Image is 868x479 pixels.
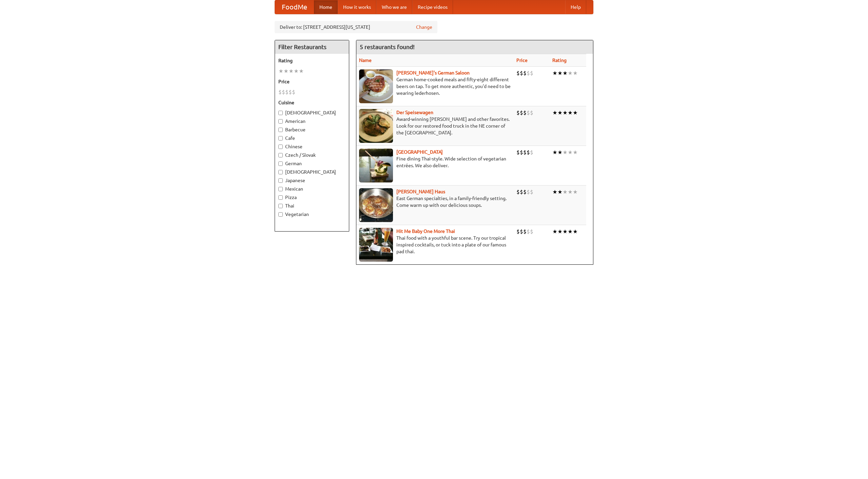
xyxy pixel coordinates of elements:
li: $ [527,109,530,116]
li: $ [516,188,520,196]
a: Help [565,0,586,14]
li: $ [520,228,523,235]
li: $ [523,109,527,116]
li: ★ [573,69,578,77]
input: Cafe [278,136,283,140]
a: Price [516,58,528,63]
li: $ [527,69,530,77]
li: $ [516,69,520,77]
a: FoodMe [275,0,314,14]
a: Rating [552,58,567,63]
label: American [278,118,346,125]
li: $ [516,149,520,156]
li: $ [282,88,285,96]
a: Hit Me Baby One More Thai [396,228,455,234]
input: American [278,119,283,124]
li: $ [520,149,523,156]
li: ★ [294,67,299,75]
li: ★ [557,228,563,235]
img: speisewagen.jpg [359,109,393,143]
h4: Filter Restaurants [275,40,349,54]
li: ★ [573,188,578,196]
li: $ [289,88,292,96]
li: $ [520,109,523,116]
li: $ [516,228,520,235]
li: ★ [552,188,557,196]
h5: Cuisine [278,99,346,106]
li: $ [520,69,523,77]
a: Change [416,24,432,30]
b: [PERSON_NAME]'s German Saloon [396,70,470,75]
li: $ [523,149,527,156]
label: Thai [278,202,346,209]
li: ★ [573,149,578,156]
label: [DEMOGRAPHIC_DATA] [278,169,346,175]
li: ★ [283,67,289,75]
label: Cafe [278,135,346,141]
ng-pluralize: 5 restaurants found! [360,44,415,50]
img: satay.jpg [359,149,393,182]
li: ★ [573,228,578,235]
li: ★ [557,109,563,116]
div: Deliver to: [STREET_ADDRESS][US_STATE] [275,21,437,33]
li: $ [523,188,527,196]
input: Czech / Slovak [278,153,283,157]
h5: Price [278,78,346,85]
li: ★ [278,67,283,75]
li: $ [278,88,282,96]
label: Japanese [278,177,346,184]
li: ★ [563,149,568,156]
li: ★ [557,188,563,196]
p: Thai food with a youthful bar scene. Try our tropical inspired cocktails, or tuck into a plate of... [359,235,511,255]
a: [PERSON_NAME] Haus [396,189,445,194]
p: East German specialties, in a family-friendly setting. Come warm up with our delicious soups. [359,195,511,209]
input: Japanese [278,178,283,183]
li: $ [530,188,533,196]
li: $ [523,228,527,235]
li: ★ [289,67,294,75]
li: $ [520,188,523,196]
label: [DEMOGRAPHIC_DATA] [278,109,346,116]
img: kohlhaus.jpg [359,188,393,222]
li: ★ [552,69,557,77]
li: $ [523,69,527,77]
p: Fine dining Thai-style. Wide selection of vegetarian entrées. We also deliver. [359,155,511,169]
a: Name [359,58,372,63]
li: $ [292,88,295,96]
img: esthers.jpg [359,69,393,103]
li: $ [516,109,520,116]
li: ★ [568,228,573,235]
li: ★ [568,188,573,196]
p: German home-cooked meals and fifty-eight different beers on tap. To get more authentic, you'd nee... [359,76,511,96]
li: ★ [568,149,573,156]
li: $ [527,228,530,235]
a: Der Speisewagen [396,110,433,115]
label: Czech / Slovak [278,152,346,158]
li: ★ [563,228,568,235]
p: Award-winning [PERSON_NAME] and other favorites. Look for our restored food truck in the NE corne... [359,116,511,136]
li: $ [530,109,533,116]
li: $ [530,69,533,77]
a: Home [314,0,338,14]
input: Mexican [278,187,283,191]
input: Thai [278,204,283,208]
input: Vegetarian [278,212,283,217]
li: $ [527,188,530,196]
li: $ [530,149,533,156]
li: ★ [557,69,563,77]
li: ★ [557,149,563,156]
li: ★ [573,109,578,116]
label: Vegetarian [278,211,346,218]
li: ★ [563,69,568,77]
a: [GEOGRAPHIC_DATA] [396,149,443,155]
li: ★ [563,109,568,116]
li: ★ [568,69,573,77]
a: How it works [338,0,376,14]
label: Chinese [278,143,346,150]
input: [DEMOGRAPHIC_DATA] [278,170,283,174]
a: Recipe videos [412,0,453,14]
